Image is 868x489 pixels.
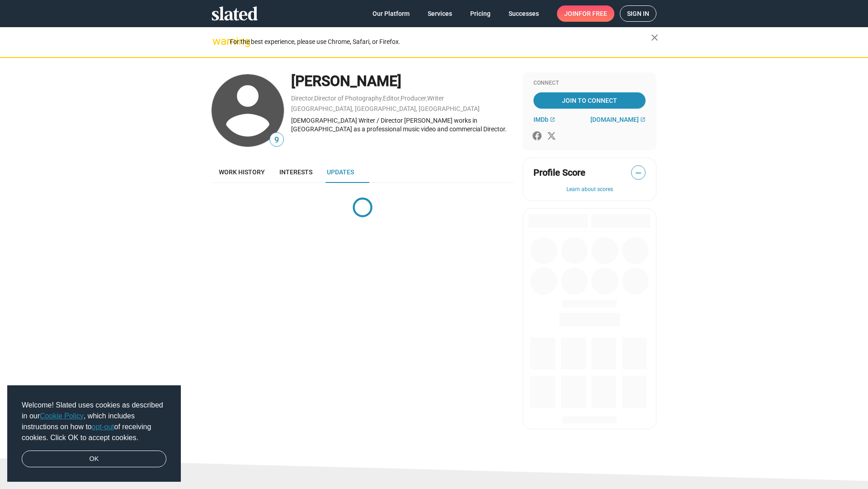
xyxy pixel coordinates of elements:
span: 9 [270,134,283,146]
mat-icon: open_in_new [640,117,646,122]
mat-icon: warning [212,36,223,47]
a: [DOMAIN_NAME] [590,116,646,123]
div: cookieconsent [7,385,181,482]
span: Work history [219,168,265,176]
a: Director of Photography [314,95,382,102]
span: Successes [509,5,539,22]
mat-icon: open_in_new [550,117,555,122]
span: Join [564,5,607,22]
span: Welcome! Slated uses cookies as described in our , which includes instructions on how to of recei... [22,400,166,443]
a: dismiss cookie message [22,451,166,468]
span: Pricing [470,5,491,22]
a: Producer [401,95,426,102]
span: Our Platform [373,5,410,22]
div: [PERSON_NAME] [291,72,514,91]
a: Interests [272,161,320,183]
span: Services [428,5,452,22]
a: Joinfor free [557,5,614,22]
mat-icon: close [649,32,660,43]
span: , [426,96,427,101]
a: Sign in [620,5,656,22]
div: For the best experience, please use Chrome, Safari, or Firefox. [230,36,651,48]
a: Work history [212,161,272,183]
span: Join To Connect [535,92,644,109]
a: Successes [501,5,546,22]
span: IMDb [533,116,548,123]
span: , [400,96,401,101]
a: IMDb [533,116,555,123]
a: [GEOGRAPHIC_DATA], [GEOGRAPHIC_DATA], [GEOGRAPHIC_DATA] [291,105,480,112]
a: Writer [427,95,444,102]
a: Services [420,5,459,22]
span: for free [579,5,607,22]
a: Join To Connect [533,92,646,109]
span: , [382,96,383,101]
a: Pricing [463,5,498,22]
div: Connect [533,80,646,87]
a: Updates [320,161,361,183]
a: Cookie Policy [40,412,84,420]
button: Learn about scores [533,186,646,193]
span: Interests [279,168,312,176]
a: Our Platform [365,5,417,22]
a: Editor [383,95,400,102]
span: Profile Score [533,167,585,179]
span: , [313,96,314,101]
div: [DEMOGRAPHIC_DATA] Writer / Director [PERSON_NAME] works in [GEOGRAPHIC_DATA] as a professional m... [291,116,514,133]
a: opt-out [92,423,114,431]
span: Sign in [627,6,649,21]
a: Director [291,95,313,102]
span: [DOMAIN_NAME] [590,116,639,123]
span: Updates [327,168,354,176]
span: — [632,167,645,179]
